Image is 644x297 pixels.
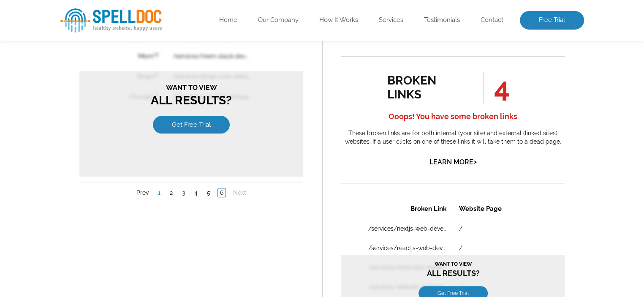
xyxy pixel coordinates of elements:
[520,11,584,30] a: Free Trial
[258,16,299,25] a: Our Company
[125,244,133,253] a: 5
[88,244,95,253] a: 2
[112,1,179,20] th: Website Page
[22,1,87,20] th: Error Word
[87,1,202,20] th: Website Page
[4,139,220,163] h3: All Results?
[108,119,115,128] a: 1
[341,129,565,146] p: These broken links are for both internal (your site) and external (linked sites) websites. If a u...
[473,156,477,168] span: >
[429,158,477,166] a: Learn More>
[483,71,510,104] span: 4
[4,63,220,79] h3: All Results?
[27,46,105,53] a: /services/reactjs-web-development/
[118,46,121,53] a: /
[27,27,105,34] a: /services/nextjs-web-development/
[319,16,358,25] a: How It Works
[424,16,460,25] a: Testimonials
[4,139,220,147] span: Want to view
[387,74,464,101] div: broken links
[138,244,147,253] a: 6
[55,244,71,253] a: Prev
[219,16,237,25] a: Home
[118,27,121,34] a: /
[101,244,108,253] a: 3
[379,16,403,25] a: Services
[77,88,147,102] a: Get Free Trial
[1,1,111,20] th: Broken Link
[4,63,220,69] span: Want to view
[481,16,503,25] a: Contact
[113,244,120,253] a: 4
[341,110,565,123] h4: Ooops! You have some broken links
[76,244,83,253] a: 1
[60,8,162,33] img: SpellDoc
[73,172,150,189] a: Get Free Trial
